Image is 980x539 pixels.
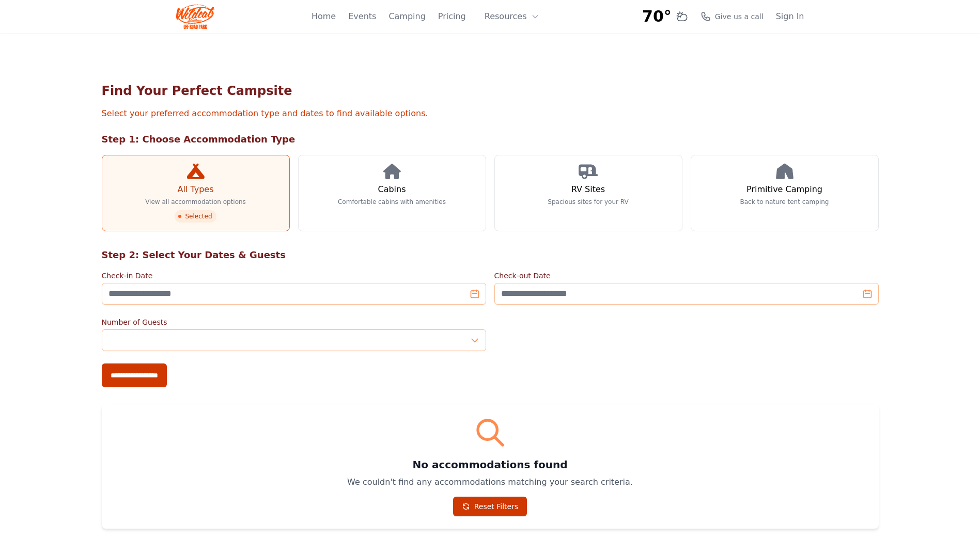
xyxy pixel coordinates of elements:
span: 70° [642,7,672,26]
p: Comfortable cabins with amenities [338,198,446,206]
h3: All Types [177,183,213,196]
h1: Find Your Perfect Campsite [102,83,879,99]
p: View all accommodation options [145,198,246,206]
button: Resources [478,6,546,27]
h3: No accommodations found [114,457,866,472]
a: Give us a call [701,11,764,22]
a: Home [312,10,336,23]
h3: RV Sites [571,183,605,196]
a: Cabins Comfortable cabins with amenities [298,155,486,231]
p: Select your preferred accommodation type and dates to find available options. [102,107,879,120]
a: Camping [388,10,425,23]
label: Check-out Date [494,271,879,281]
p: Spacious sites for your RV [548,198,628,206]
label: Number of Guests [102,317,486,327]
a: RV Sites Spacious sites for your RV [494,155,682,231]
label: Check-in Date [102,271,486,281]
a: Reset Filters [453,497,527,516]
h2: Step 2: Select Your Dates & Guests [102,248,879,262]
a: Pricing [438,10,466,23]
a: Primitive Camping Back to nature tent camping [691,155,879,231]
a: Events [348,10,376,23]
p: Back to nature tent camping [740,198,829,206]
a: All Types View all accommodation options Selected [102,155,290,231]
span: Selected [175,210,216,223]
span: Give us a call [715,11,764,22]
a: Sign In [776,10,804,23]
img: Wildcat Logo [176,4,215,29]
h3: Primitive Camping [746,183,822,196]
h3: Cabins [378,183,406,196]
h2: Step 1: Choose Accommodation Type [102,132,879,147]
p: We couldn't find any accommodations matching your search criteria. [114,476,866,488]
